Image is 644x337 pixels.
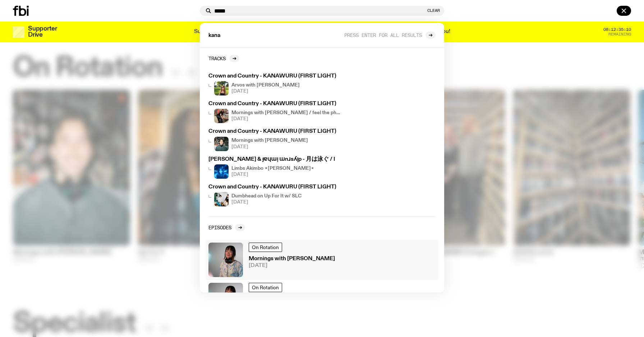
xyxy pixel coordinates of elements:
[208,283,243,317] img: Kana Frazer is smiling at the camera with her head tilted slightly to her left. She wears big bla...
[231,83,300,88] h4: Arvos with [PERSON_NAME]
[208,184,341,190] h3: Crown and Country - KANAWURU (FIRST LIGHT)
[208,33,220,38] span: kana
[249,256,335,262] h3: Mornings with [PERSON_NAME]
[427,9,440,13] button: Clear
[206,182,344,209] a: Crown and Country - KANAWURU (FIRST LIGHT)dumbhead 4 slcDumbhead on Up For It w/ SLC[DATE]
[214,137,229,151] img: Radio presenter Ben Hansen sits in front of a wall of photos and an fbi radio sign. Film photo. B...
[214,81,229,95] img: Lizzie Bowles is sitting in a bright green field of grass, with dark sunglasses and a black top. ...
[208,101,341,107] h3: Crown and Country - KANAWURU (FIRST LIGHT)
[344,32,436,39] a: Press enter for all results
[208,243,243,277] img: Kana Frazer is smiling at the camera with her head tilted slightly to her left. She wears big bla...
[208,74,341,79] h3: Crown and Country - KANAWURU (FIRST LIGHT)
[206,280,438,320] a: Kana Frazer is smiling at the camera with her head tilted slightly to her left. She wears big bla...
[231,145,308,149] span: [DATE]
[214,192,229,206] img: dumbhead 4 slc
[194,29,450,35] p: Supporter Drive 2025: Shaping the future of our city’s music, arts, and culture - with the help o...
[208,224,245,231] a: Episodes
[344,32,422,38] span: Press enter for all results
[603,28,631,32] span: 08:12:35:10
[208,56,226,61] h2: Tracks
[231,200,302,205] span: [DATE]
[231,138,308,143] h4: Mornings with [PERSON_NAME]
[231,172,314,177] span: [DATE]
[231,166,314,171] h4: Limbs Akimbo ⋆[PERSON_NAME]⋆
[231,89,300,94] span: [DATE]
[214,109,229,123] img: An action shot of Jim throwing their ass back in the fbi studio. Their ass looks perfectly shaped...
[249,263,335,268] span: [DATE]
[231,111,341,115] h4: Mornings with [PERSON_NAME] / feel the phonk
[231,117,341,121] span: [DATE]
[28,26,57,38] h3: Supporter Drive
[206,154,344,182] a: [PERSON_NAME] & ɟɐɥɯᴉ ɯnɹsʎᴉp - 月は泳ぐ / ILimbs Akimbo ⋆[PERSON_NAME]⋆[DATE]
[208,55,239,62] a: Tracks
[206,71,344,98] a: Crown and Country - KANAWURU (FIRST LIGHT)Lizzie Bowles is sitting in a bright green field of gra...
[208,129,341,134] h3: Crown and Country - KANAWURU (FIRST LIGHT)
[608,32,631,36] span: Remaining
[206,126,344,154] a: Crown and Country - KANAWURU (FIRST LIGHT)Radio presenter Ben Hansen sits in front of a wall of p...
[206,98,344,126] a: Crown and Country - KANAWURU (FIRST LIGHT)An action shot of Jim throwing their ass back in the fb...
[208,157,341,162] h3: [PERSON_NAME] & ɟɐɥɯᴉ ɯnɹsʎᴉp - 月は泳ぐ / I
[231,194,302,198] h4: Dumbhead on Up For It w/ SLC
[208,225,231,230] h2: Episodes
[206,240,438,280] a: Kana Frazer is smiling at the camera with her head tilted slightly to her left. She wears big bla...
